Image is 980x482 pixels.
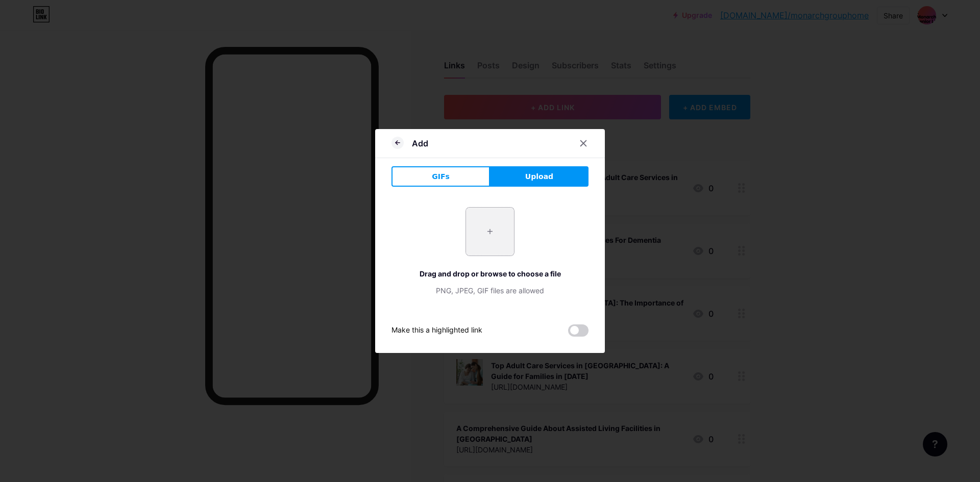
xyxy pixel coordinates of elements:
button: Upload [490,166,589,187]
div: PNG, JPEG, GIF files are allowed [391,285,589,296]
div: Drag and drop or browse to choose a file [391,268,589,279]
button: GIFs [391,166,490,187]
div: Make this a highlighted link [391,324,482,337]
span: Upload [525,171,553,182]
div: Add [412,137,428,149]
span: GIFs [432,171,450,182]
